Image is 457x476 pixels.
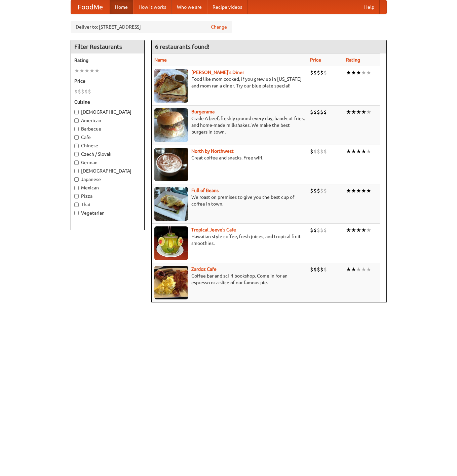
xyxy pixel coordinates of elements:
[320,226,323,234] li: $
[154,69,188,103] img: sallys.jpg
[191,70,244,75] a: [PERSON_NAME]'s Diner
[154,187,188,221] img: beans.jpg
[84,67,89,74] li: ★
[207,0,247,14] a: Recipe videos
[361,69,366,76] li: ★
[74,184,141,191] label: Mexican
[74,160,79,165] input: German
[320,69,323,76] li: $
[313,226,317,234] li: $
[351,69,356,76] li: ★
[317,266,320,273] li: $
[155,43,210,50] ng-pluralize: 6 restaurants found!
[154,76,305,89] p: Food like mom cooked, if you grew up in [US_STATE] and mom ran a diner. Try our blue plate special!
[154,266,188,299] img: zardoz.jpg
[78,88,81,95] li: $
[74,142,141,149] label: Chinese
[323,69,327,76] li: $
[313,148,317,155] li: $
[74,201,141,208] label: Thai
[317,187,320,194] li: $
[79,67,84,74] li: ★
[74,117,141,124] label: American
[346,108,351,116] li: ★
[310,108,313,116] li: $
[191,109,215,114] a: Burgerama
[74,67,79,74] li: ★
[351,266,356,273] li: ★
[74,151,141,157] label: Czech / Slovak
[313,69,317,76] li: $
[346,187,351,194] li: ★
[366,108,371,116] li: ★
[366,148,371,155] li: ★
[74,127,79,131] input: Barbecue
[361,226,366,234] li: ★
[310,226,313,234] li: $
[94,67,100,74] li: ★
[74,118,79,123] input: American
[74,78,141,84] h5: Price
[191,148,234,154] a: North by Northwest
[74,125,141,132] label: Barbecue
[133,0,172,14] a: How it works
[323,108,327,116] li: $
[356,266,361,273] li: ★
[320,266,323,273] li: $
[154,148,188,181] img: north.jpg
[74,110,79,114] input: [DEMOGRAPHIC_DATA]
[74,193,141,199] label: Pizza
[74,88,78,95] li: $
[361,266,366,273] li: ★
[191,227,236,232] a: Tropical Jeeve's Cafe
[154,115,305,135] p: Grade A beef, freshly ground every day, hand-cut fries, and home-made milkshakes. We make the bes...
[313,108,317,116] li: $
[351,148,356,155] li: ★
[191,188,219,193] a: Full of Beans
[320,108,323,116] li: $
[74,152,79,156] input: Czech / Slovak
[356,108,361,116] li: ★
[356,226,361,234] li: ★
[346,57,360,63] a: Rating
[317,69,320,76] li: $
[154,108,188,142] img: burgerama.jpg
[320,148,323,155] li: $
[346,226,351,234] li: ★
[172,0,207,14] a: Who we are
[154,57,167,63] a: Name
[323,226,327,234] li: $
[74,135,79,140] input: Cafe
[84,88,88,95] li: $
[323,148,327,155] li: $
[74,134,141,141] label: Cafe
[191,266,217,272] a: Zardoz Cafe
[154,194,305,207] p: We roast on premises to give you the best cup of coffee in town.
[346,266,351,273] li: ★
[361,108,366,116] li: ★
[366,226,371,234] li: ★
[89,67,94,74] li: ★
[71,40,144,53] h4: Filter Restaurants
[81,88,84,95] li: $
[317,108,320,116] li: $
[310,266,313,273] li: $
[74,57,141,64] h5: Rating
[88,88,91,95] li: $
[74,144,79,148] input: Chinese
[351,226,356,234] li: ★
[154,233,305,247] p: Hawaiian style coffee, fresh juices, and tropical fruit smoothies.
[74,168,141,174] label: [DEMOGRAPHIC_DATA]
[359,0,380,14] a: Help
[323,187,327,194] li: $
[71,0,110,14] a: FoodMe
[74,210,141,216] label: Vegetarian
[366,187,371,194] li: ★
[211,24,227,30] a: Change
[346,148,351,155] li: ★
[317,148,320,155] li: $
[366,69,371,76] li: ★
